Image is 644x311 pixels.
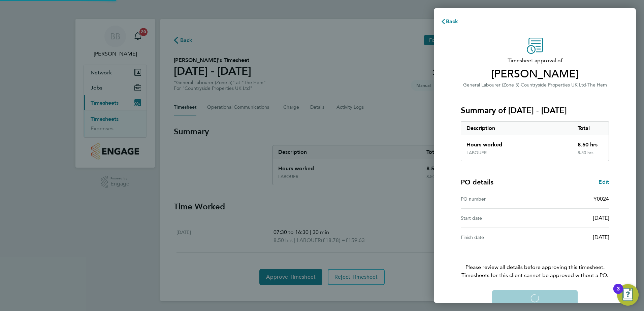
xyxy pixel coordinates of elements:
span: General Labourer (Zone 5) [463,82,519,88]
h3: Summary of [DATE] - [DATE] [461,105,609,116]
div: Hours worked [461,135,572,150]
button: Open Resource Center, 3 new notifications [617,284,639,306]
div: 8.50 hrs [572,135,609,150]
span: Y0024 [593,196,609,202]
div: 3 [617,289,620,298]
div: Total [572,122,609,135]
span: Edit [599,179,609,185]
span: Back [446,18,458,25]
h4: PO details [461,177,493,187]
a: Edit [599,178,609,186]
span: Timesheets for this client cannot be approved without a PO. [453,271,617,279]
div: Description [461,122,572,135]
div: PO number [461,195,535,203]
div: LABOUER [466,150,487,155]
div: Finish date [461,233,535,241]
div: Start date [461,214,535,222]
div: [DATE] [535,233,609,241]
span: Timesheet approval of [461,57,609,65]
span: The Hem [587,82,607,88]
span: · [519,82,521,88]
span: · [586,82,587,88]
div: Summary of 22 - 28 Sep 2025 [461,121,609,161]
div: 8.50 hrs [572,150,609,161]
button: Back [434,15,465,28]
div: [DATE] [535,214,609,222]
span: [PERSON_NAME] [461,67,609,81]
span: Countryside Properties UK Ltd [521,82,586,88]
p: Please review all details before approving this timesheet. [453,247,617,279]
